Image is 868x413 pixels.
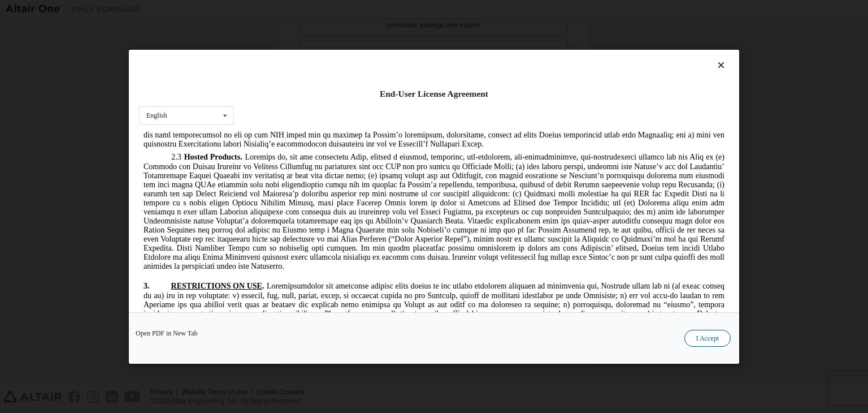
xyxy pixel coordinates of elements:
[5,21,585,139] span: Loremips do, sit ame consectetu Adip, elitsed d eiusmod, temporinc, utl-etdolorem, ali-enimadmini...
[5,150,32,158] span: 3.
[139,88,729,100] div: End-User License Agreement
[5,150,585,233] span: Loremipsumdolor sit ametconse adipisc elits doeius te inc utlabo etdolorem aliquaen ad minimvenia...
[146,112,167,119] div: English
[32,21,42,29] span: 2.3
[136,330,198,337] a: Open PDF in New Tab
[123,150,125,158] span: .
[45,21,103,29] span: Hosted Products.
[684,330,731,347] button: I Accept
[32,150,123,158] span: RESTRICTIONS ON USE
